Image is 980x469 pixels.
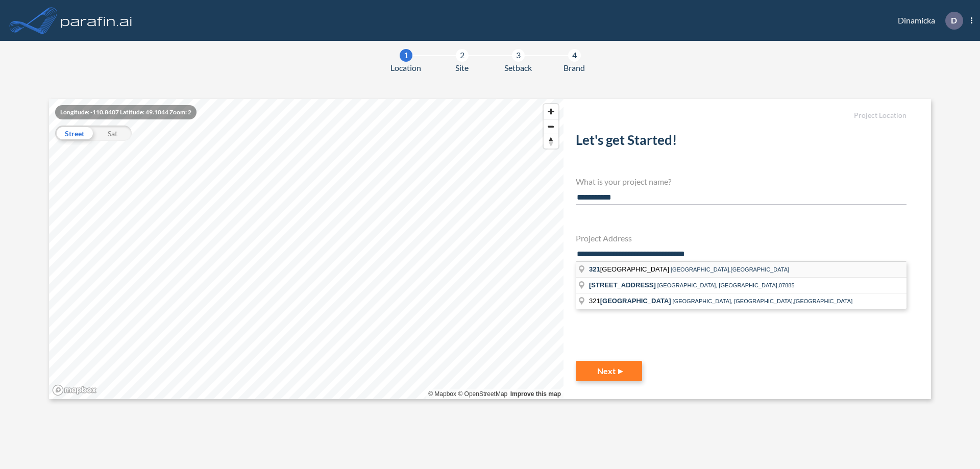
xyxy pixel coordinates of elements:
[428,390,456,398] a: Mapbox
[576,233,906,243] h4: Project Address
[576,132,906,152] h2: Let's get Started!
[544,134,558,149] span: Reset bearing to north
[589,265,600,273] span: 321
[49,99,563,399] canvas: Map
[93,126,132,141] div: Sat
[563,62,585,74] span: Brand
[544,119,558,134] button: Zoom out
[544,104,558,119] button: Zoom in
[458,390,507,398] a: OpenStreetMap
[512,49,525,62] div: 3
[576,361,642,381] button: Next
[951,16,957,25] p: D
[55,126,93,141] div: Street
[544,134,558,149] button: Reset bearing to north
[576,111,906,120] h5: Project Location
[568,49,581,62] div: 4
[589,265,671,273] span: [GEOGRAPHIC_DATA]
[400,49,412,62] div: 1
[576,177,906,186] h4: What is your project name?
[600,297,671,305] span: [GEOGRAPHIC_DATA]
[657,282,795,288] span: [GEOGRAPHIC_DATA], [GEOGRAPHIC_DATA],07885
[55,105,197,119] div: Longitude: -110.8407 Latitude: 49.1044 Zoom: 2
[52,384,97,396] a: Mapbox homepage
[504,62,532,74] span: Setback
[456,49,469,62] div: 2
[673,298,853,304] span: [GEOGRAPHIC_DATA], [GEOGRAPHIC_DATA],[GEOGRAPHIC_DATA]
[883,12,972,30] div: Dinamicka
[59,10,134,31] img: logo
[455,62,469,74] span: Site
[390,62,421,74] span: Location
[589,297,673,305] span: 321
[589,281,656,289] span: [STREET_ADDRESS]
[671,266,789,273] span: [GEOGRAPHIC_DATA],[GEOGRAPHIC_DATA]
[510,390,561,398] a: Improve this map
